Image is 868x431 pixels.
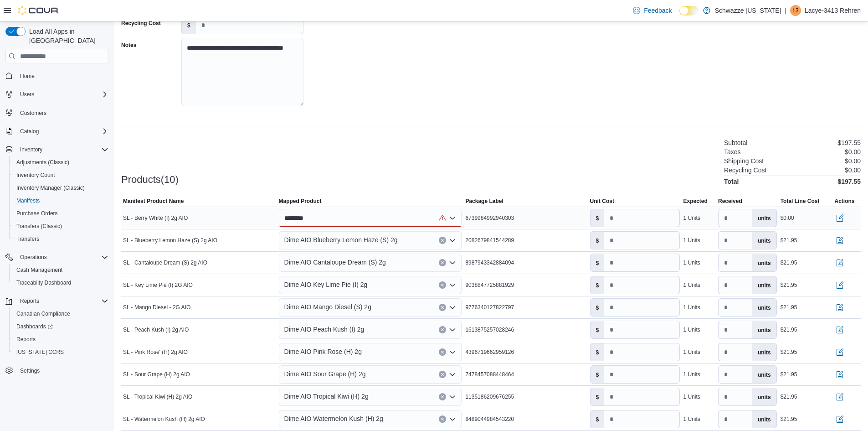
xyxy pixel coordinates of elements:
[13,265,108,275] span: Cash Management
[9,169,112,182] button: Inventory Count
[16,184,85,192] span: Inventory Manager (Classic)
[16,279,71,286] span: Traceabilty Dashboard
[781,237,797,244] div: $21.95
[724,157,764,165] h6: Shipping Cost
[683,371,700,378] div: 1 Units
[2,295,112,307] button: Reports
[16,89,108,100] span: Users
[5,65,108,401] nav: Complex example
[13,347,67,358] a: [US_STATE] CCRS
[781,393,797,400] div: $21.95
[683,237,700,244] div: 1 Units
[16,310,70,317] span: Canadian Compliance
[9,182,112,194] button: Inventory Manager (Classic)
[752,343,776,361] label: units
[591,343,605,361] label: $
[13,182,108,193] span: Inventory Manager (Classic)
[16,223,62,230] span: Transfers (Classic)
[13,334,39,345] a: Reports
[123,348,188,356] span: SL - Pink Rose' (H) 2g AIO
[13,321,108,332] span: Dashboards
[845,148,861,156] p: $0.00
[123,214,188,222] span: SL - Berry White (I) 2g AIO
[752,321,776,338] label: units
[785,5,786,16] p: |
[20,91,34,98] span: Users
[837,178,861,185] h4: $197.55
[13,277,108,288] span: Traceabilty Dashboard
[2,69,112,82] button: Home
[121,174,179,185] h3: Products(10)
[121,20,161,27] label: Recycling Cost
[13,221,66,232] a: Transfers (Classic)
[9,333,112,346] button: Reports
[679,6,699,16] input: Dark Mode
[123,304,190,311] span: SL - Mango Diesel - 2G AIO
[26,27,108,45] span: Load All Apps in [GEOGRAPHIC_DATA]
[123,259,207,266] span: SL - Cantaloupe Dream (S) 2g AIO
[123,371,190,378] span: SL - Sour Grape (H) 2g AIO
[13,208,62,219] a: Purchase Orders
[439,326,446,333] button: Clear input
[834,197,854,205] span: Actions
[683,415,700,423] div: 1 Units
[279,197,322,205] span: Mapped Product
[9,320,112,333] a: Dashboards
[449,281,456,289] button: Open list of options
[781,281,797,289] div: $21.95
[449,237,456,244] button: Open list of options
[752,232,776,249] label: units
[16,266,62,274] span: Cash Management
[837,139,861,146] p: $197.55
[16,336,36,343] span: Reports
[2,143,112,156] button: Inventory
[9,194,112,207] button: Manifests
[449,393,456,400] button: Open list of options
[683,214,700,222] div: 1 Units
[20,367,40,374] span: Settings
[16,296,43,306] button: Reports
[9,276,112,289] button: Traceabilty Dashboard
[449,348,456,356] button: Open list of options
[439,259,446,266] button: Clear input
[9,233,112,245] button: Transfers
[752,388,776,405] label: units
[683,259,700,266] div: 1 Units
[9,156,112,169] button: Adjustments (Classic)
[465,371,514,378] span: 7478457088448464
[781,326,797,333] div: $21.95
[123,281,193,289] span: SL - Key Lime Pie (I) 2G AIO
[16,107,108,119] span: Customers
[724,166,766,174] h6: Recycling Cost
[683,393,700,400] div: 1 Units
[13,265,66,275] a: Cash Management
[16,144,108,155] span: Inventory
[13,308,108,319] span: Canadian Compliance
[465,393,514,400] span: 1135186209676255
[792,5,798,16] span: L3
[683,281,700,289] div: 1 Units
[591,299,605,316] label: $
[439,415,446,423] button: Clear input
[16,108,50,119] a: Customers
[845,157,861,165] p: $0.00
[449,326,456,333] button: Open list of options
[13,170,59,181] a: Inventory Count
[644,6,672,15] span: Feedback
[284,324,365,335] span: Dime AIO Peach Kush (I) 2g
[13,334,108,345] span: Reports
[16,70,108,81] span: Home
[16,348,64,356] span: [US_STATE] CCRS
[465,304,514,311] span: 9776340127822797
[13,157,108,168] span: Adjustments (Classic)
[13,195,108,206] span: Manifests
[13,347,108,358] span: Washington CCRS
[18,6,59,15] img: Cova
[13,170,108,181] span: Inventory Count
[752,254,776,271] label: units
[629,1,675,20] a: Feedback
[9,220,112,233] button: Transfers (Classic)
[16,71,38,82] a: Home
[781,348,797,356] div: $21.95
[465,348,514,356] span: 4396719662959126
